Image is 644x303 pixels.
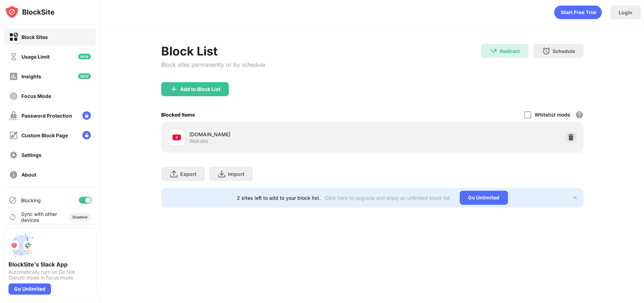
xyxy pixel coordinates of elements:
[21,172,36,178] div: About
[21,132,68,138] div: Custom Block Page
[78,54,91,59] img: new-icon.svg
[180,86,220,92] div: Add to Block List
[180,171,196,177] div: Export
[189,138,208,144] div: Website
[8,196,17,204] img: blocking-icon.svg
[535,112,570,118] div: Whitelist mode
[21,152,42,158] div: Settings
[82,131,91,139] img: lock-menu.svg
[8,233,34,258] img: push-slack.svg
[161,61,265,68] div: Block sites permanently or by schedule
[9,92,18,100] img: focus-off.svg
[78,73,91,79] img: new-icon.svg
[21,34,48,40] div: Block Sites
[8,213,17,221] img: sync-icon.svg
[21,93,51,99] div: Focus Mode
[8,269,91,281] div: Automatically turn on Do Not Disturb mode in focus mode
[9,33,18,41] img: block-on.svg
[161,112,195,118] div: Blocked Items
[82,111,91,120] img: lock-menu.svg
[553,48,575,54] div: Schedule
[5,5,55,19] img: logo-blocksite.svg
[9,72,18,81] img: insights-off.svg
[9,52,18,61] img: time-usage-off.svg
[554,5,602,19] div: animation
[228,171,244,177] div: Import
[619,9,632,15] div: Login
[9,170,18,179] img: about-off.svg
[72,215,87,219] div: Disabled
[8,261,91,268] div: BlockSite's Slack App
[9,111,18,120] img: password-protection-off.svg
[237,195,321,201] div: 2 sites left to add to your block list.
[21,211,57,223] div: Sync with other devices
[21,54,50,60] div: Usage Limit
[325,195,451,201] div: Click here to upgrade and enjoy an unlimited block list.
[8,283,51,295] div: Go Unlimited
[21,113,72,119] div: Password Protection
[9,131,18,140] img: customize-block-page-off.svg
[572,195,578,200] img: x-button.svg
[9,151,18,159] img: settings-off.svg
[500,48,520,54] div: Redirect
[161,44,265,58] div: Block List
[189,131,372,138] div: [DOMAIN_NAME]
[460,191,508,205] div: Go Unlimited
[172,133,181,141] img: favicons
[21,197,41,203] div: Blocking
[21,73,41,79] div: Insights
